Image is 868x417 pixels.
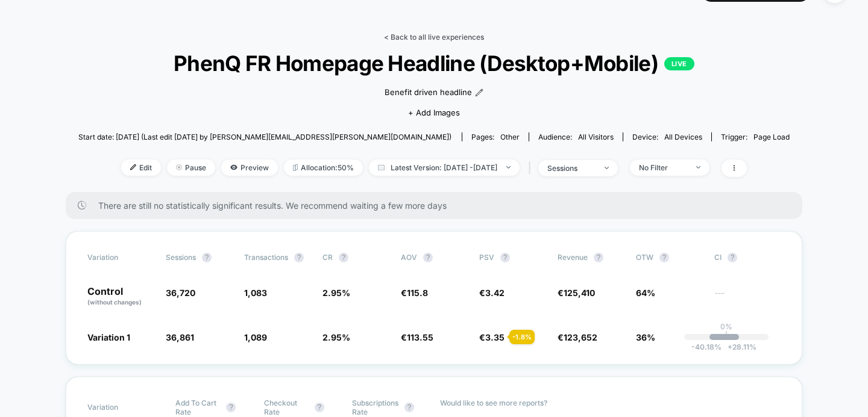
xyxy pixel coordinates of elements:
[121,159,161,176] span: Edit
[725,331,728,340] p: |
[479,253,494,262] span: PSV
[284,159,363,176] span: Allocation: 50%
[485,288,505,298] span: 3.42
[369,159,520,176] span: Latest Version: [DATE] - [DATE]
[639,163,687,172] div: No Filter
[264,398,309,416] span: Checkout Rate
[166,253,196,262] span: Sessions
[423,253,433,262] button: ?
[221,159,278,176] span: Preview
[500,253,510,262] button: ?
[526,159,538,177] span: |
[558,332,597,342] span: €
[558,288,595,298] span: €
[538,132,614,141] div: Audience:
[78,132,451,141] span: Start date: [DATE] (Last edit [DATE] by [PERSON_NAME][EMAIL_ADDRESS][PERSON_NAME][DOMAIN_NAME])
[506,166,511,168] img: end
[87,332,130,342] span: Variation 1
[176,164,182,170] img: end
[322,332,350,342] span: 2.95 %
[167,159,215,176] span: Pause
[384,32,484,42] a: < Back to all live experiences
[244,253,288,262] span: Transactions
[623,132,711,141] span: Device:
[87,398,154,416] span: Variation
[471,132,520,141] div: Pages:
[696,166,700,168] img: end
[293,164,298,171] img: rebalance
[98,200,778,211] span: There are still no statistically significant results. We recommend waiting a few more days
[294,253,304,262] button: ?
[564,332,597,342] span: 123,652
[322,288,350,298] span: 2.95 %
[547,164,596,173] div: sessions
[114,51,754,76] span: PhenQ FR Homepage Headline (Desktop+Mobile)
[175,398,220,416] span: Add To Cart Rate
[166,288,195,298] span: 36,720
[714,289,781,307] span: ---
[664,57,694,70] p: LIVE
[401,288,428,298] span: €
[339,253,348,262] button: ?
[714,253,781,262] span: CI
[404,403,414,412] button: ?
[605,167,609,169] img: end
[440,398,781,407] p: Would like to see more reports?
[636,288,655,298] span: 64%
[352,398,398,416] span: Subscriptions Rate
[322,253,333,262] span: CR
[244,332,267,342] span: 1,089
[485,332,505,342] span: 3.35
[401,332,433,342] span: €
[226,403,236,412] button: ?
[479,288,505,298] span: €
[722,342,756,351] span: 28.11 %
[378,164,385,170] img: calendar
[691,342,722,351] span: -40.18 %
[564,288,595,298] span: 125,410
[509,330,535,344] div: - 1.8 %
[728,342,732,351] span: +
[244,288,267,298] span: 1,083
[500,132,520,141] span: other
[659,253,669,262] button: ?
[407,332,433,342] span: 113.55
[408,108,460,117] span: + Add Images
[87,298,142,306] span: (without changes)
[401,253,417,262] span: AOV
[87,253,154,262] span: Variation
[479,332,505,342] span: €
[594,253,603,262] button: ?
[636,253,702,262] span: OTW
[202,253,212,262] button: ?
[636,332,655,342] span: 36%
[728,253,737,262] button: ?
[664,132,702,141] span: all devices
[720,322,732,331] p: 0%
[130,164,136,170] img: edit
[753,132,790,141] span: Page Load
[721,132,790,141] div: Trigger:
[87,286,154,307] p: Control
[385,87,472,99] span: Benefit driven headline
[407,288,428,298] span: 115.8
[558,253,588,262] span: Revenue
[166,332,194,342] span: 36,861
[315,403,324,412] button: ?
[578,132,614,141] span: All Visitors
